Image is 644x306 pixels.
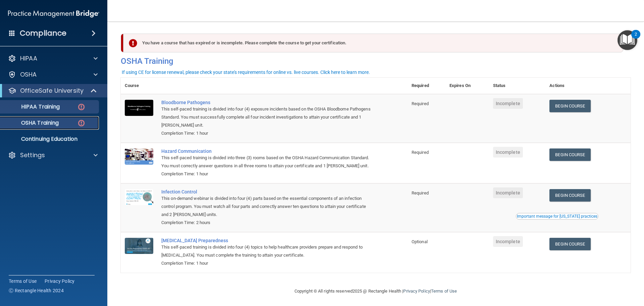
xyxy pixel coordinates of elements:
[161,105,374,129] div: This self-paced training is divided into four (4) exposure incidents based on the OSHA Bloodborne...
[161,219,374,227] div: Completion Time: 2 hours
[121,56,631,66] h4: OSHA Training
[517,214,597,218] div: Important message for [US_STATE] practices
[549,238,590,250] a: Begin Course
[161,148,374,154] a: Hazard Communication
[493,236,523,247] span: Incomplete
[161,170,374,178] div: Completion Time: 1 hour
[45,278,75,285] a: Privacy Policy
[412,150,429,155] span: Required
[9,278,37,285] a: Terms of Use
[161,189,374,194] a: Infection Control
[129,39,137,47] img: exclamation-circle-solid-danger.72ef9ffc.png
[8,71,98,79] a: OSHA
[635,34,637,43] div: 2
[549,100,590,112] a: Begin Course
[489,78,546,94] th: Status
[545,78,631,94] th: Actions
[618,30,637,50] button: Open Resource Center, 2 new notifications
[408,78,445,94] th: Required
[121,78,157,94] th: Course
[412,190,429,195] span: Required
[8,87,97,95] a: OfficeSafe University
[123,34,623,52] div: You have a course that has expired or is incomplete. Please complete the course to get your certi...
[20,54,37,62] p: HIPAA
[493,98,523,109] span: Incomplete
[122,70,370,75] div: If using CE for license renewal, please check your state's requirements for online vs. live cours...
[8,7,99,20] img: PMB logo
[161,100,374,105] a: Bloodborne Pathogens
[161,259,374,267] div: Completion Time: 1 hour
[445,78,489,94] th: Expires On
[161,194,374,219] div: This on-demand webinar is divided into four (4) parts based on the essential components of an inf...
[412,101,429,106] span: Required
[549,148,590,161] a: Begin Course
[8,151,98,159] a: Settings
[161,154,374,170] div: This self-paced training is divided into three (3) rooms based on the OSHA Hazard Communication S...
[20,29,66,38] h4: Compliance
[4,120,59,126] p: OSHA Training
[9,287,64,294] span: Ⓒ Rectangle Health 2024
[431,289,457,294] a: Terms of Use
[161,238,374,243] a: [MEDICAL_DATA] Preparedness
[20,87,84,95] p: OfficeSafe University
[549,189,590,202] a: Begin Course
[20,151,45,159] p: Settings
[20,71,37,79] p: OSHA
[493,187,523,198] span: Incomplete
[4,103,60,110] p: HIPAA Training
[493,147,523,158] span: Incomplete
[516,213,598,220] button: Read this if you are a dental practitioner in the state of CA
[77,119,86,127] img: danger-circle.6113f641.png
[403,289,430,294] a: Privacy Policy
[610,260,636,285] iframe: Drift Widget Chat Controller
[161,243,374,259] div: This self-paced training is divided into four (4) topics to help healthcare providers prepare and...
[161,129,374,137] div: Completion Time: 1 hour
[121,69,371,76] button: If using CE for license renewal, please check your state's requirements for online vs. live cours...
[253,280,498,302] div: Copyright © All rights reserved 2025 @ Rectangle Health | |
[8,54,98,62] a: HIPAA
[77,103,86,111] img: danger-circle.6113f641.png
[412,239,428,244] span: Optional
[4,136,96,142] p: Continuing Education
